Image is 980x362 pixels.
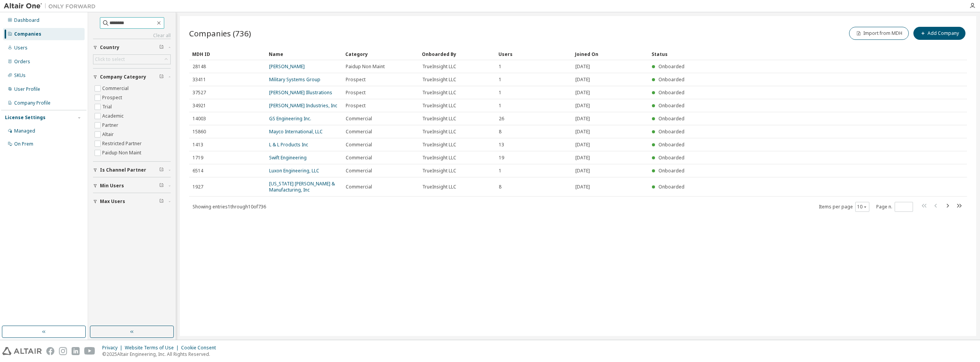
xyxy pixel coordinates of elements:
div: SKUs [14,72,26,79]
button: Add Company [913,27,965,40]
span: Commercial [346,142,372,148]
div: Company Profile [14,100,51,106]
span: 1 [499,77,501,83]
a: [PERSON_NAME] Illustrations [269,89,332,96]
span: 1 [499,64,501,70]
span: Onboarded [658,115,684,122]
img: Altair One [4,2,100,10]
button: Min Users [93,177,171,194]
span: Onboarded [658,102,684,109]
span: Clear filter [159,183,164,189]
img: instagram.svg [59,347,67,355]
span: 37527 [193,90,206,96]
span: 14003 [193,116,206,122]
span: Page n. [876,202,913,212]
button: Is Channel Partner [93,162,171,179]
span: Company Category [100,74,146,80]
a: [PERSON_NAME] Industries, Inc [269,102,337,109]
span: Onboarded [658,63,684,70]
div: Managed [14,128,35,134]
img: facebook.svg [46,347,54,355]
span: Paidup Non Maint [346,64,385,70]
span: [DATE] [575,129,590,135]
span: Prospect [346,103,366,109]
button: Max Users [93,193,171,210]
span: 8 [499,129,501,135]
span: TrueInsight LLC [422,77,456,83]
span: Clear filter [159,44,164,51]
span: Min Users [100,183,124,189]
span: 6514 [193,168,203,174]
img: altair_logo.svg [2,347,42,355]
span: Onboarded [658,128,684,135]
span: 33411 [193,77,206,83]
span: [DATE] [575,184,590,190]
span: 8 [499,184,501,190]
span: 34921 [193,103,206,109]
button: Company Category [93,69,171,85]
img: linkedin.svg [72,347,80,355]
div: On Prem [14,141,33,147]
span: [DATE] [575,90,590,96]
a: Luxon Engineering, LLC [269,167,319,174]
div: MDH ID [192,48,263,60]
span: TrueInsight LLC [422,116,456,122]
span: TrueInsight LLC [422,64,456,70]
span: [DATE] [575,77,590,83]
a: GS Engineering Inc. [269,115,311,122]
a: Military Systems Group [269,76,320,83]
div: Users [14,45,28,51]
button: Import from MDH [849,27,909,40]
a: Mayco International, LLC [269,128,323,135]
span: 1 [499,90,501,96]
span: TrueInsight LLC [422,168,456,174]
div: Privacy [102,345,125,351]
span: 28148 [193,64,206,70]
div: Status [652,48,921,60]
span: [DATE] [575,142,590,148]
div: Orders [14,59,30,65]
span: Onboarded [658,167,684,174]
div: License Settings [5,115,46,121]
button: Country [93,39,171,56]
span: Commercial [346,155,372,161]
label: Academic [102,111,125,121]
div: Click to select [95,56,125,62]
span: [DATE] [575,64,590,70]
span: Country [100,44,119,51]
label: Paidup Non Maint [102,148,143,157]
div: Companies [14,31,41,37]
button: 10 [857,204,867,210]
span: 1413 [193,142,203,148]
span: Onboarded [658,154,684,161]
label: Prospect [102,93,124,102]
span: Clear filter [159,198,164,205]
div: Onboarded By [422,48,492,60]
span: Commercial [346,168,372,174]
span: Prospect [346,77,366,83]
span: Showing entries 1 through 10 of 736 [193,203,266,210]
span: 13 [499,142,504,148]
div: Category [345,48,416,60]
span: Onboarded [658,89,684,96]
div: Click to select [93,55,170,64]
span: Max Users [100,198,125,205]
span: 15860 [193,129,206,135]
span: TrueInsight LLC [422,155,456,161]
a: Clear all [93,33,171,39]
span: TrueInsight LLC [422,142,456,148]
span: TrueInsight LLC [422,90,456,96]
span: 1 [499,103,501,109]
span: Commercial [346,116,372,122]
span: TrueInsight LLC [422,184,456,190]
label: Commercial [102,84,130,93]
span: 1 [499,168,501,174]
label: Trial [102,102,113,111]
a: L & L Products Inc [269,141,308,148]
span: Clear filter [159,74,164,80]
div: Name [269,48,339,60]
a: Swift Engineering [269,154,307,161]
span: [DATE] [575,168,590,174]
div: Website Terms of Use [125,345,181,351]
label: Altair [102,130,115,139]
